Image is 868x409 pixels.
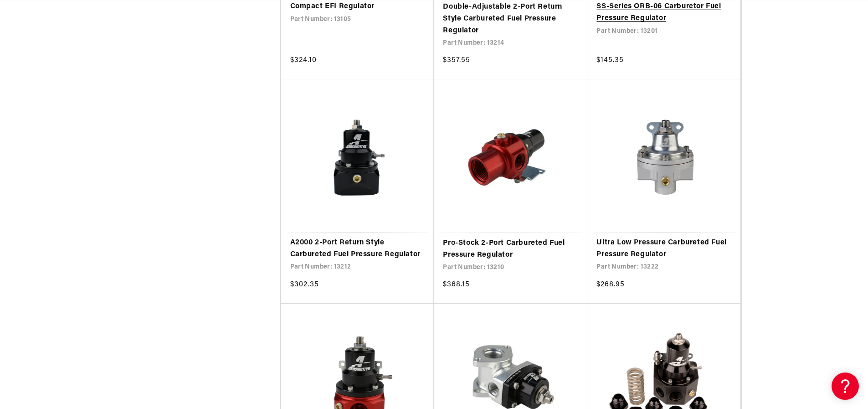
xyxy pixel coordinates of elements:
a: A2000 2-Port Return Style Carbureted Fuel Pressure Regulator [290,237,425,260]
a: Ultra Low Pressure Carbureted Fuel Pressure Regulator [596,237,731,260]
a: Double-Adjustable 2-Port Return Style Carbureted Fuel Pressure Regulator [443,1,578,36]
a: Pro-Stock 2-Port Carbureted Fuel Pressure Regulator [443,238,578,261]
a: SS-Series ORB-06 Carburetor Fuel Pressure Regulator [596,1,731,24]
a: Compact EFI Regulator [290,1,425,13]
